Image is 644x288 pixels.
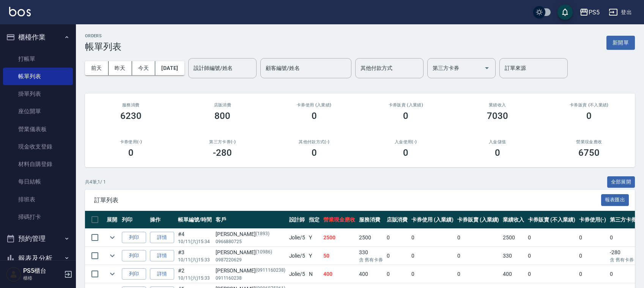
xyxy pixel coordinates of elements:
[9,7,31,16] img: Logo
[526,265,577,283] td: 0
[94,103,168,108] h3: 服務消費
[409,211,455,229] th: 卡券使用 (入業績)
[577,211,608,229] th: 卡券使用(-)
[148,211,176,229] th: 操作
[178,275,212,282] p: 10/11 (六) 15:33
[312,147,317,158] h3: 0
[577,247,608,265] td: 0
[150,232,174,244] a: 詳情
[178,256,212,263] p: 10/11 (六) 15:33
[385,265,410,283] td: 0
[122,268,146,280] button: 列印
[214,111,230,121] h3: 800
[461,103,534,108] h2: 業績收入
[3,173,73,190] a: 每日結帳
[216,248,285,256] div: [PERSON_NAME]
[120,111,142,121] h3: 6230
[120,211,148,229] th: 列印
[256,267,285,275] p: (0911160238)
[277,139,351,144] h2: 其他付款方式(-)
[277,103,351,108] h2: 卡券使用 (入業績)
[213,147,232,158] h3: -280
[357,211,385,229] th: 服務消費
[85,41,121,52] h3: 帳單列表
[85,179,106,185] p: 共 4 筆, 1 / 1
[178,238,212,245] p: 10/11 (六) 15:34
[122,250,146,262] button: 列印
[256,248,272,256] p: (10986)
[385,229,410,247] td: 0
[455,229,501,247] td: 0
[461,139,534,144] h2: 入金儲值
[606,39,635,46] a: 新開單
[3,68,73,85] a: 帳單列表
[321,247,357,265] td: 50
[501,211,526,229] th: 業績收入
[607,176,635,188] button: 全部展開
[176,247,214,265] td: #3
[23,275,62,282] p: 櫃檯
[385,211,410,229] th: 店販消費
[357,265,385,283] td: 400
[94,139,168,144] h2: 卡券使用(-)
[214,211,287,229] th: 客戶
[312,111,317,121] h3: 0
[307,265,321,283] td: N
[150,268,174,280] a: 詳情
[176,211,214,229] th: 帳單編號/時間
[369,103,443,108] h2: 卡券販賣 (入業績)
[369,139,443,144] h2: 入金使用(-)
[495,147,500,158] h3: 0
[3,208,73,226] a: 掃碼打卡
[385,247,410,265] td: 0
[606,36,635,50] button: 新開單
[359,256,383,263] p: 含 舊有卡券
[216,238,285,245] p: 0966880725
[321,265,357,283] td: 400
[526,247,577,265] td: 0
[287,229,307,247] td: Jolie /5
[501,265,526,283] td: 400
[3,248,73,268] button: 報表及分析
[216,256,285,263] p: 0987220629
[455,211,501,229] th: 卡券販賣 (入業績)
[586,111,592,121] h3: 0
[186,139,260,144] h2: 第三方卡券(-)
[3,85,73,103] a: 掛單列表
[105,211,120,229] th: 展開
[122,232,146,244] button: 列印
[287,211,307,229] th: 設計師
[409,265,455,283] td: 0
[357,247,385,265] td: 330
[107,232,118,243] button: expand row
[256,230,269,238] p: (1893)
[526,229,577,247] td: 0
[501,247,526,265] td: 330
[481,62,493,74] button: Open
[6,267,21,282] img: Person
[403,111,408,121] h3: 0
[128,147,134,158] h3: 0
[610,256,642,263] p: 含 舊有卡券
[94,196,601,204] span: 訂單列表
[23,267,62,275] h5: PS5櫃台
[321,211,357,229] th: 營業現金應收
[3,120,73,138] a: 營業儀表板
[3,155,73,173] a: 材料自購登錄
[601,196,629,203] a: 報表匯出
[409,247,455,265] td: 0
[307,247,321,265] td: Y
[216,275,285,282] p: 0911160238
[132,61,156,75] button: 今天
[186,103,260,108] h2: 店販消費
[307,229,321,247] td: Y
[107,268,118,280] button: expand row
[455,265,501,283] td: 0
[409,229,455,247] td: 0
[487,111,508,121] h3: 7030
[601,194,629,206] button: 報表匯出
[553,139,626,144] h2: 營業現金應收
[553,103,626,108] h2: 卡券販賣 (不入業績)
[577,265,608,283] td: 0
[287,247,307,265] td: Jolie /5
